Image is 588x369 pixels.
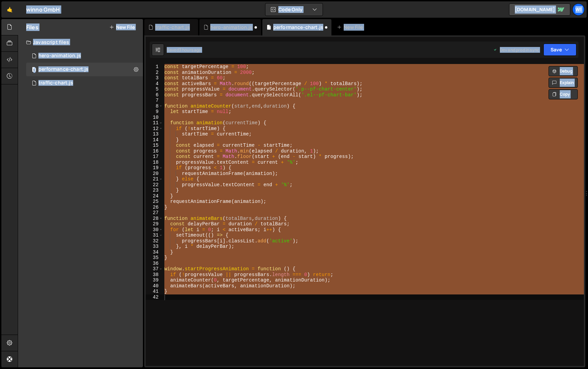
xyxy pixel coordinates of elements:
div: 1 [146,64,163,70]
button: Explain [549,78,578,88]
div: hero-animation.js [26,49,143,63]
div: 16 [146,148,163,154]
h2: Files [26,23,38,31]
button: Debug [549,66,578,76]
div: 17342/48164.js [26,63,143,76]
div: 27 [146,210,163,216]
div: 9 [146,109,163,115]
div: 34 [146,250,163,255]
div: hero-animation.js [210,24,253,31]
div: 12 [146,126,163,132]
div: 17342/48247.js [26,76,143,90]
div: Saved [167,47,201,53]
div: 31 [146,232,163,238]
div: Dev and prod in sync [493,47,539,53]
div: 37 [146,266,163,272]
div: 7 [146,98,163,103]
div: 26 [146,205,163,210]
a: wi [572,3,585,16]
div: Javascript files [18,35,143,49]
div: 19 [146,165,163,171]
div: 18 [146,160,163,165]
div: 14 [146,137,163,143]
div: 25 [146,199,163,205]
div: 3 [146,75,163,81]
div: 40 [146,283,163,289]
div: 29 [146,221,163,227]
div: 4 [146,81,163,87]
div: 42 [146,294,163,300]
span: 1 [32,67,36,73]
div: 24 [146,193,163,199]
div: 35 [146,255,163,261]
div: New File [337,24,365,31]
div: 8 [146,103,163,109]
button: Save [543,44,576,56]
div: 13 [146,131,163,137]
div: 17 [146,154,163,160]
a: 🤙 [1,1,18,18]
button: Copy [549,89,578,99]
div: 2 [146,70,163,76]
div: traffic-chart.js [38,80,73,86]
div: 10 [146,115,163,121]
div: 22 [146,182,163,188]
button: Code Only [265,3,323,16]
div: 36 [146,261,163,267]
button: New File [109,25,135,30]
div: 5 [146,86,163,92]
div: 38 [146,272,163,278]
div: 41 [146,289,163,294]
div: traffic-chart.js [155,24,190,31]
div: 3 hours ago [179,47,201,53]
div: hero-animation.js [38,53,81,59]
div: performance-chart.js [273,24,323,31]
div: 39 [146,277,163,283]
div: 28 [146,216,163,222]
div: 21 [146,176,163,182]
div: 20 [146,171,163,177]
div: 33 [146,244,163,250]
div: 23 [146,188,163,193]
div: 30 [146,227,163,233]
div: 32 [146,238,163,244]
div: 15 [146,143,163,148]
div: 11 [146,120,163,126]
a: [DOMAIN_NAME] [509,3,570,16]
div: performance-chart.js [38,66,88,73]
div: winno GmbH [26,5,60,14]
div: 6 [146,92,163,98]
